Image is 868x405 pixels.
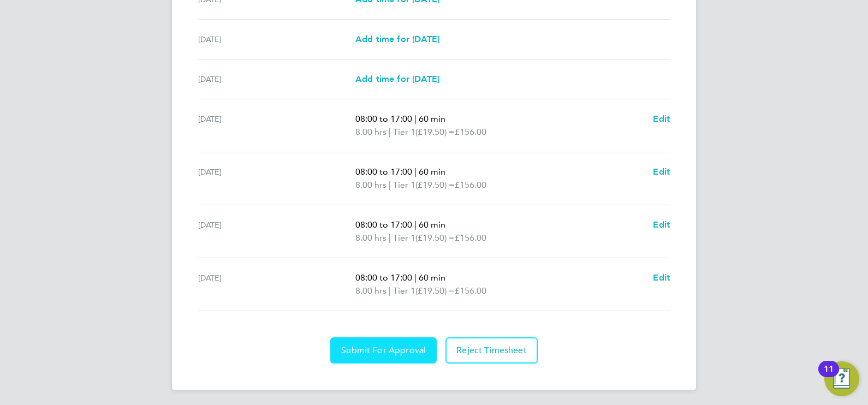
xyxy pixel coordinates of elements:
[355,272,412,283] span: 08:00 to 17:00
[198,271,355,297] div: [DATE]
[455,285,486,296] span: £156.00
[414,114,417,124] span: |
[455,233,486,243] span: £156.00
[393,231,415,245] span: Tier 1
[653,166,670,177] span: Edit
[415,127,455,137] span: (£19.50) =
[419,272,445,283] span: 60 min
[414,272,417,283] span: |
[389,180,391,190] span: |
[415,233,455,243] span: (£19.50) =
[456,345,527,356] span: Reject Timesheet
[653,165,670,178] a: Edit
[455,127,486,137] span: £156.00
[653,272,670,283] span: Edit
[198,73,355,86] div: [DATE]
[445,337,538,364] button: Reject Timesheet
[198,165,355,192] div: [DATE]
[355,180,387,190] span: 8.00 hrs
[414,219,417,230] span: |
[330,337,437,364] button: Submit For Approval
[419,114,445,124] span: 60 min
[198,33,355,46] div: [DATE]
[653,218,670,231] a: Edit
[198,218,355,245] div: [DATE]
[419,219,445,230] span: 60 min
[198,112,355,139] div: [DATE]
[355,285,387,296] span: 8.00 hrs
[355,166,412,177] span: 08:00 to 17:00
[341,345,426,356] span: Submit For Approval
[355,219,412,230] span: 08:00 to 17:00
[355,127,387,137] span: 8.00 hrs
[415,285,455,296] span: (£19.50) =
[355,74,439,84] span: Add time for [DATE]
[653,219,670,230] span: Edit
[355,33,439,46] a: Add time for [DATE]
[393,126,415,139] span: Tier 1
[393,178,415,192] span: Tier 1
[355,73,439,86] a: Add time for [DATE]
[824,361,859,396] button: Open Resource Center, 11 new notifications
[355,114,412,124] span: 08:00 to 17:00
[389,285,391,296] span: |
[389,233,391,243] span: |
[419,166,445,177] span: 60 min
[393,284,415,297] span: Tier 1
[355,233,387,243] span: 8.00 hrs
[653,112,670,126] a: Edit
[415,180,455,190] span: (£19.50) =
[355,34,439,44] span: Add time for [DATE]
[824,369,834,383] div: 11
[389,127,391,137] span: |
[653,114,670,124] span: Edit
[414,166,417,177] span: |
[455,180,486,190] span: £156.00
[653,271,670,284] a: Edit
